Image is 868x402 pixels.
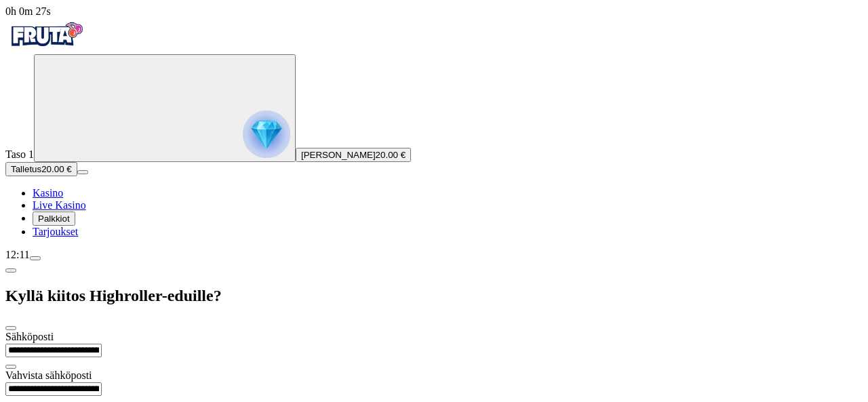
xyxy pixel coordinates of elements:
[5,5,51,17] span: user session time
[5,42,87,54] a: Fruta
[5,268,16,273] button: chevron-left icon
[38,214,70,224] span: Palkkiot
[11,164,41,174] span: Talletus
[5,365,16,369] button: eye icon
[5,287,863,305] h2: Kyllä kiitos Highroller-eduille?
[34,54,296,162] button: reward progress
[5,162,77,176] button: Talletusplus icon20.00 €
[5,18,87,52] img: Fruta
[41,164,71,174] span: 20.00 €
[30,256,41,260] button: menu
[243,110,290,158] img: reward progress
[33,226,78,237] span: Tarjoukset
[296,148,411,162] button: [PERSON_NAME]20.00 €
[33,187,63,199] span: Kasino
[301,150,376,160] span: [PERSON_NAME]
[5,18,863,238] nav: Primary
[5,326,16,330] button: close
[33,199,86,211] a: poker-chip iconLive Kasino
[376,150,406,160] span: 20.00 €
[5,249,30,260] span: 12:11
[5,369,92,381] label: Vahvista sähköposti
[33,199,86,211] span: Live Kasino
[33,212,75,226] button: reward iconPalkkiot
[33,187,63,199] a: diamond iconKasino
[5,148,34,160] span: Taso 1
[77,170,88,174] button: menu
[5,331,54,342] label: Sähköposti
[33,226,78,237] a: gift-inverted iconTarjoukset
